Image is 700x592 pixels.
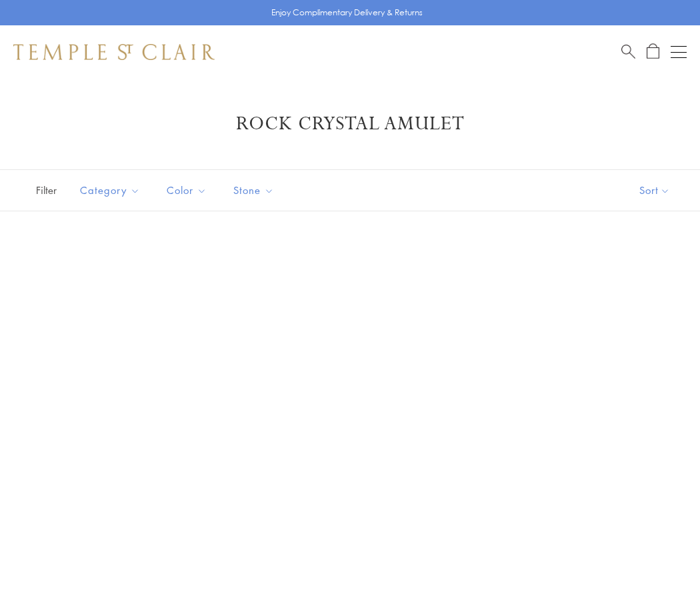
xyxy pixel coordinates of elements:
[70,175,150,205] button: Category
[609,170,700,211] button: Show sort by
[647,43,659,60] a: Open Shopping Bag
[271,6,423,19] p: Enjoy Complimentary Delivery & Returns
[223,175,284,205] button: Stone
[621,43,635,60] a: Search
[227,182,284,199] span: Stone
[73,182,150,199] span: Category
[157,175,217,205] button: Color
[33,112,667,136] h1: Rock Crystal Amulet
[160,182,217,199] span: Color
[671,44,687,60] button: Open navigation
[13,44,215,60] img: Temple St. Clair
